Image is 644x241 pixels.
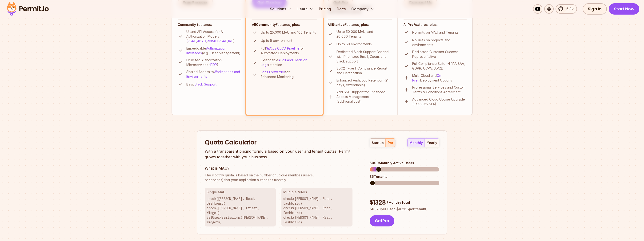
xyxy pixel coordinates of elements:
[332,23,345,27] strong: Startup
[178,22,241,27] h4: Community features:
[370,161,439,165] div: 5000 Monthly Active Users
[195,82,216,86] a: Slack Support
[205,173,352,182] p: or services) that your application authorizes monthly.
[336,50,392,64] p: Dedicated Slack Support Channel with Prioritized Email, Zoom, and Slack support
[412,73,467,83] p: Multi-Cloud and Deployment Options
[408,23,413,27] strong: Pro
[186,46,241,55] p: Embeddable (e.g., User Management)
[336,42,372,47] p: Up to 50 environments
[412,38,467,47] p: No limits on projects and environments
[372,140,384,145] div: startup
[205,148,352,160] p: With a transparent pricing formula based on your user and tenant quotas, Permit grows together wi...
[336,66,392,75] p: SoC2 Type II Compliance Report and Certification
[412,61,467,71] p: Full Compliance Suite (HIPAA BAA, GDPR, CCPA, SoC2)
[370,215,394,226] button: GetPro
[207,190,274,194] h3: Single MAU
[387,200,410,205] span: / Monthly Total
[583,3,607,15] a: Sign In
[296,4,315,14] button: Learn
[186,58,241,67] p: Unlimited Authorization Microservices ( )
[197,39,206,43] a: ABAC
[336,78,392,87] p: Enhanced Audit Log Retention (21 days, extendable)
[412,85,467,94] p: Professional Services and Custom Terms & Conditions Agreement
[609,3,640,15] a: Start Now
[370,207,439,211] p: $ 0.173 per user, $ 0.266 per tenant
[556,4,577,14] a: 5.3k
[328,22,392,27] h4: All Features, plus:
[188,39,196,43] a: RBAC
[412,50,467,59] p: Dedicated Customer Success Representative
[261,58,307,67] a: Audit and Decision Logs
[219,39,227,43] a: PBAC
[261,58,317,67] p: Extendable retention
[370,174,439,179] div: 35 Tenants
[335,4,348,14] a: Docs
[228,39,233,43] a: IaC
[336,29,392,39] p: Up to 50,000 MAU, and 20,000 Tenants
[283,196,351,225] p: check([PERSON_NAME], Read, Dashboard) check([PERSON_NAME], Read, Dashboard) check([PERSON_NAME], ...
[205,165,352,171] h3: What is MAU?
[256,23,276,27] strong: Community
[412,30,458,35] p: No limits on MAU and Tenants
[283,190,351,194] h3: Multiple MAUs
[564,6,574,12] span: 5.3k
[261,46,317,55] p: Full for Automated Deployments
[186,70,241,79] p: Shared Access to
[205,173,352,178] span: The monthly quota is based on the number of unique identities (users
[5,1,51,17] img: Permit logo
[370,198,439,207] div: $ 1328
[336,90,392,104] p: Add SSO support for Enhanced Access Management (additional cost)
[268,4,294,14] button: Solutions
[261,70,317,79] p: for Enhanced Monitoring
[412,74,443,82] a: On-Prem
[412,97,467,106] p: Advanced Cloud Uptime Upgrade (0.9999% SLA)
[186,29,241,43] p: UI and API Access for All Authorization Models ( , , , , )
[205,138,352,147] h2: Quota Calculator
[261,70,285,74] a: Logs Forwarder
[210,63,217,67] a: PDP
[427,140,437,145] div: yearly
[266,46,300,50] a: GitOps CI/CD Pipeline
[261,38,292,43] p: Up to 5 environment
[186,82,216,87] p: Basic
[317,4,333,14] a: Pricing
[349,4,376,14] button: Company
[186,46,226,55] a: Authorization Interfaces
[207,196,274,225] p: check([PERSON_NAME], Read, Dashboard) check([PERSON_NAME], Create, Widget) GetUserPermissions([PE...
[261,30,316,35] p: Up to 25,000 MAU and 100 Tenants
[207,39,218,43] a: ReBAC
[404,22,467,27] h4: All Features, plus:
[252,22,317,27] h4: All Features, plus:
